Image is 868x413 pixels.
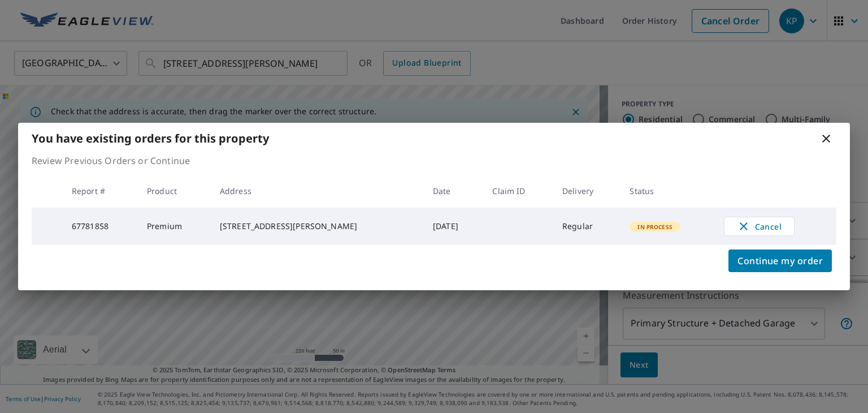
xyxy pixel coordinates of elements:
[32,131,269,146] b: You have existing orders for this property
[553,174,620,208] th: Delivery
[620,174,714,208] th: Status
[63,208,138,245] td: 67781858
[736,220,783,233] span: Cancel
[220,221,415,232] div: [STREET_ADDRESS][PERSON_NAME]
[553,208,620,245] td: Regular
[32,154,836,167] p: Review Previous Orders or Continue
[483,174,553,208] th: Claim ID
[724,217,795,236] button: Cancel
[631,223,679,231] span: In Process
[737,253,823,269] span: Continue my order
[211,174,424,208] th: Address
[63,174,138,208] th: Report #
[138,174,211,208] th: Product
[728,249,832,272] button: Continue my order
[138,208,211,245] td: Premium
[424,174,483,208] th: Date
[424,208,483,245] td: [DATE]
